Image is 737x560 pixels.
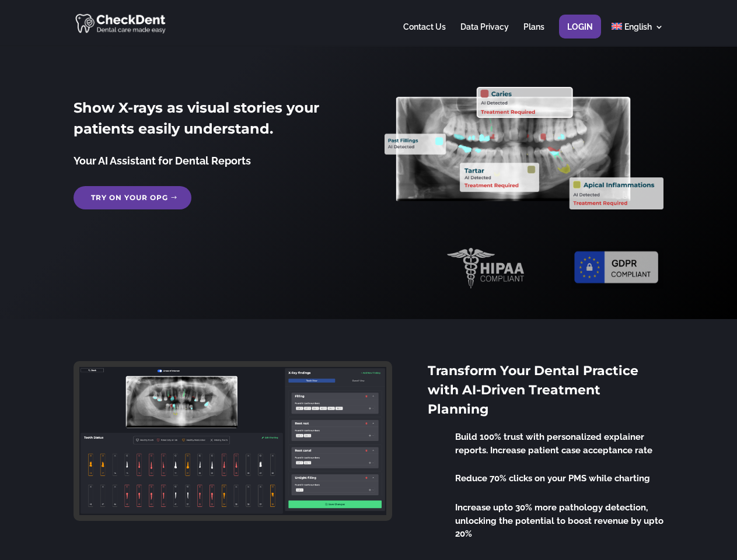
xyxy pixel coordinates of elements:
a: Plans [523,23,544,45]
span: Your AI Assistant for Dental Reports [74,155,251,167]
span: Reduce 70% clicks on your PMS while charting [455,473,650,484]
span: Build 100% trust with personalized explainer reports. Increase patient case acceptance rate [455,432,652,456]
img: CheckDent AI [75,12,167,34]
span: English [624,22,652,32]
span: Transform Your Dental Practice with AI-Driven Treatment Planning [428,363,638,417]
span: Increase upto 30% more pathology detection, unlocking the potential to boost revenue by upto 20% [455,502,663,539]
a: Contact Us [403,23,446,45]
img: X_Ray_annotated [385,87,663,209]
a: Try on your OPG [74,186,191,209]
a: Data Privacy [460,23,509,45]
a: English [612,23,663,45]
a: Login [567,23,593,45]
h2: Show X-rays as visual stories your patients easily understand. [74,97,352,145]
